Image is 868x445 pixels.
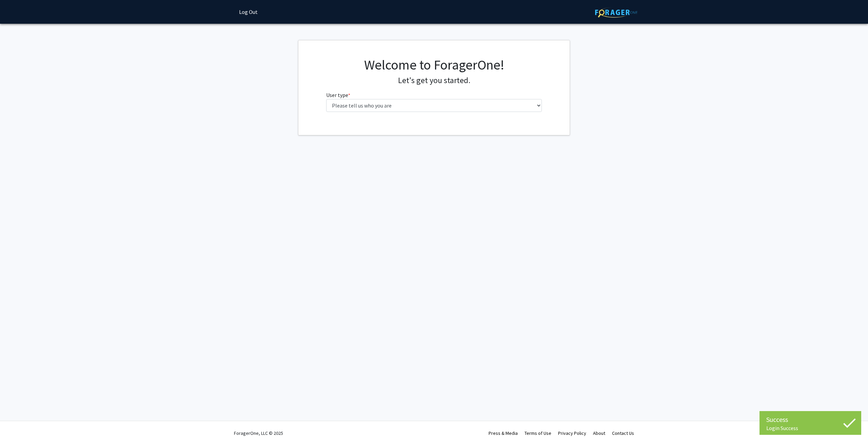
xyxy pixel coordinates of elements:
[326,57,542,73] h1: Welcome to ForagerOne!
[558,430,586,436] a: Privacy Policy
[326,76,542,85] h4: Let's get you started.
[326,91,350,99] label: User type
[766,414,854,425] div: Success
[525,430,551,436] a: Terms of Use
[489,430,518,436] a: Press & Media
[766,425,854,431] div: Login Success
[612,430,634,436] a: Contact Us
[234,421,283,445] div: ForagerOne, LLC © 2025
[595,7,637,18] img: ForagerOne Logo
[593,430,605,436] a: About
